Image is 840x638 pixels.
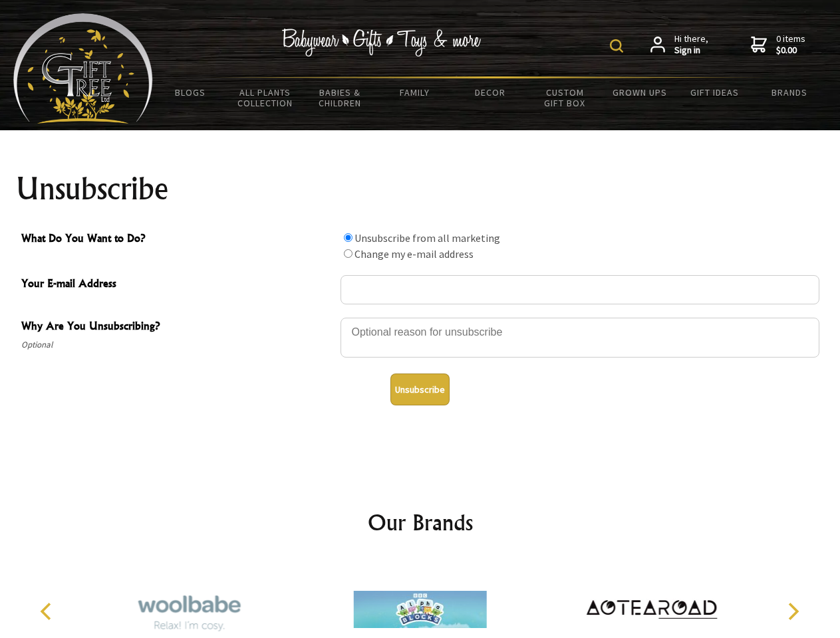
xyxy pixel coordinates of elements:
[153,78,228,106] a: BLOGS
[776,45,805,56] strong: $0.00
[27,506,814,538] h2: Our Brands
[341,275,819,304] input: Your E-mail Address
[752,78,827,106] a: Brands
[527,78,603,117] a: Custom Gift Box
[344,233,352,242] input: What Do You Want to Do?
[21,275,334,294] span: Your E-mail Address
[21,318,334,337] span: Why Are You Unsubscribing?
[390,373,450,405] button: Unsubscribe
[354,247,474,261] label: Change my e-mail address
[602,78,677,106] a: Grown Ups
[344,249,352,258] input: What Do You Want to Do?
[13,13,153,124] img: Babyware - Gifts - Toys and more...
[776,33,805,56] span: 0 items
[282,29,482,56] img: Babywear - Gifts - Toys & more
[650,33,708,56] a: Hi there,Sign in
[21,230,334,249] span: What Do You Want to Do?
[16,173,825,205] h1: Unsubscribe
[677,78,752,106] a: Gift Ideas
[33,597,63,626] button: Previous
[610,39,623,53] img: product search
[452,78,527,106] a: Decor
[674,45,708,56] strong: Sign in
[303,78,378,117] a: Babies & Children
[378,78,453,106] a: Family
[21,337,334,353] span: Optional
[674,33,708,56] span: Hi there,
[778,597,807,626] button: Next
[228,78,303,117] a: All Plants Collection
[751,33,805,56] a: 0 items$0.00
[354,231,500,245] label: Unsubscribe from all marketing
[341,318,819,358] textarea: Why Are You Unsubscribing?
